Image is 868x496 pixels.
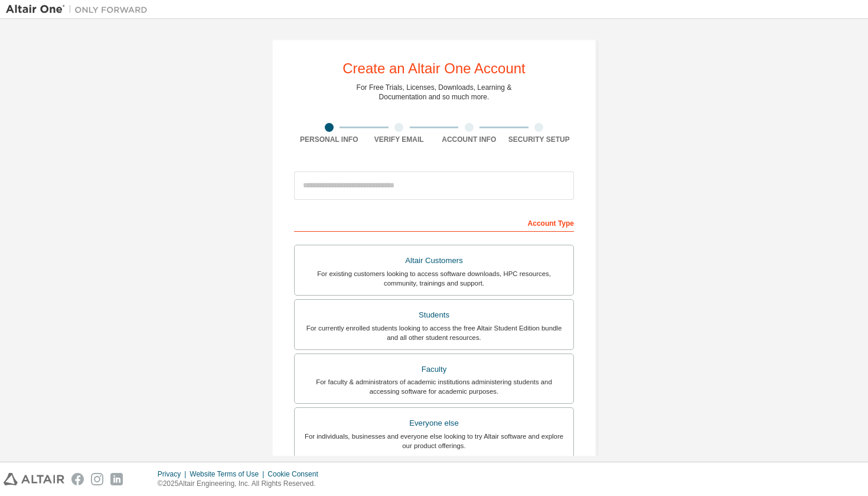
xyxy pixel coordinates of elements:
[91,473,103,485] img: instagram.svg
[4,473,64,485] img: altair_logo.svg
[294,135,364,144] div: Personal Info
[302,252,566,269] div: Altair Customers
[302,307,566,323] div: Students
[158,479,325,489] p: © 2025 Altair Engineering, Inc. All Rights Reserved.
[190,469,267,479] div: Website Terms of Use
[294,213,574,232] div: Account Type
[267,469,325,479] div: Cookie Consent
[302,269,566,288] div: For existing customers looking to access software downloads, HPC resources, community, trainings ...
[71,473,84,485] img: facebook.svg
[364,135,435,144] div: Verify Email
[110,473,123,485] img: linkedin.svg
[302,361,566,378] div: Faculty
[302,432,566,450] div: For individuals, businesses and everyone else looking to try Altair software and explore our prod...
[302,415,566,432] div: Everyone else
[302,323,566,342] div: For currently enrolled students looking to access the free Altair Student Edition bundle and all ...
[158,469,190,479] div: Privacy
[6,4,154,15] img: Altair One
[434,135,504,144] div: Account Info
[504,135,575,144] div: Security Setup
[357,83,512,102] div: For Free Trials, Licenses, Downloads, Learning & Documentation and so much more.
[302,377,566,396] div: For faculty & administrators of academic institutions administering students and accessing softwa...
[342,61,526,76] div: Create an Altair One Account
